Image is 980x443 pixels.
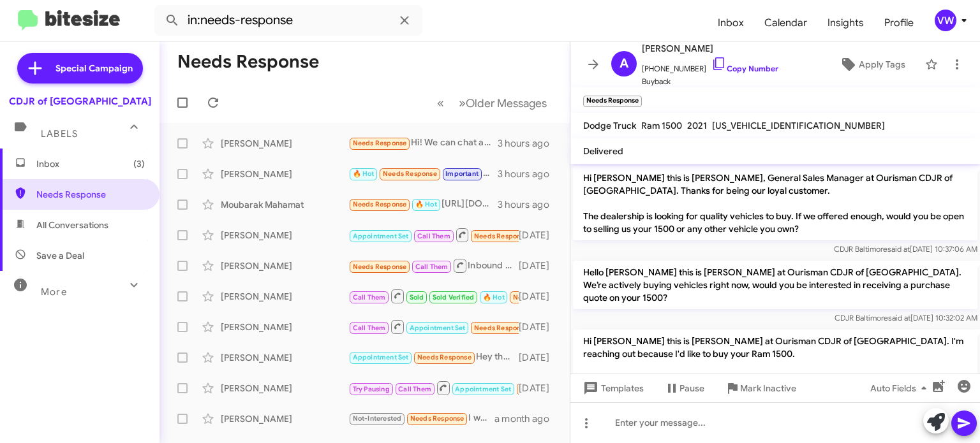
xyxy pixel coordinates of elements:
div: You're welcome [348,288,519,304]
p: Hi [PERSON_NAME] this is [PERSON_NAME] at Ourisman CDJR of [GEOGRAPHIC_DATA]. I'm reaching out be... [573,330,977,403]
div: [PERSON_NAME] [221,168,348,180]
button: Templates [570,377,654,400]
span: Call Them [415,263,449,271]
div: [PERSON_NAME] [221,382,348,395]
span: Older Messages [466,96,547,110]
div: [PERSON_NAME] [221,137,348,150]
div: [PERSON_NAME] [221,351,348,364]
div: [URL][DOMAIN_NAME] [348,197,498,212]
div: Moubarak Mahamat [221,198,348,211]
div: Hey there i told you to send the pics and info of the new scackpack sunroof you said you have and... [348,350,519,365]
span: 🔥 Hot [353,170,375,178]
span: Important [445,170,479,178]
div: 3 hours ago [498,137,560,150]
div: [DATE] [519,321,560,333]
div: vw [935,10,956,31]
input: Search [154,5,422,36]
span: Call Them [353,293,386,301]
a: Calendar [754,4,817,41]
div: Inbound Call [348,380,519,396]
span: Needs Response [353,200,407,208]
span: Profile [874,4,924,41]
span: Call Them [398,385,431,393]
span: Special Campaign [56,62,133,75]
span: Call Them [417,232,450,240]
button: Auto Fields [860,377,942,400]
div: [PERSON_NAME] [221,290,348,303]
span: Needs Response [513,293,567,301]
span: Appointment Set [353,232,409,240]
span: Appointment Set [455,385,511,393]
div: [DATE] [519,229,560,242]
a: Insights [817,4,874,41]
div: a month ago [494,412,560,425]
span: Templates [581,377,644,400]
div: [DATE] [519,382,560,395]
div: I want a otd price [348,411,494,426]
p: Hello [PERSON_NAME] this is [PERSON_NAME] at Ourisman CDJR of [GEOGRAPHIC_DATA]. We’re actively b... [573,261,977,309]
span: Delivered [583,145,623,157]
span: Call Them [353,324,386,332]
p: Hi [PERSON_NAME] this is [PERSON_NAME], General Sales Manager at Ourisman CDJR of [GEOGRAPHIC_DAT... [573,166,977,240]
span: Needs Response [410,414,464,423]
span: 🔥 Hot [483,293,505,301]
span: said at [888,313,910,323]
div: [PERSON_NAME] [221,229,348,242]
span: » [459,95,466,111]
span: Needs Response [417,353,471,361]
div: Hi! We can chat and get a price for both vehicles the Ram 1500 and we have a 2017 Honda Accord Sp... [348,136,498,150]
div: [DATE] [519,351,560,364]
a: Inbox [708,4,754,41]
span: Needs Response [353,263,407,271]
span: Not-Interested [353,414,402,423]
button: Apply Tags [825,53,919,76]
div: [PERSON_NAME] [221,412,348,425]
span: Needs Response [36,188,145,201]
span: Appointment Set [410,324,466,332]
span: (3) [133,157,145,170]
div: We live 4 hours away. Don't think we'll be able to come in [348,166,498,181]
span: [US_VEHICLE_IDENTIFICATION_NUMBER] [712,120,885,131]
div: [PERSON_NAME] [221,321,348,333]
span: Mark Inactive [740,377,796,400]
span: Try Pausing [353,385,390,393]
span: CDJR Baltimore [DATE] 10:37:06 AM [834,244,977,254]
h1: Needs Response [177,52,319,72]
button: Next [451,90,554,116]
div: 3 hours ago [498,168,560,180]
div: 3 hours ago [498,198,560,211]
span: [PERSON_NAME] [642,41,778,56]
small: Needs Response [583,96,642,107]
span: 🔥 Hot [415,200,437,208]
span: Needs Response [383,170,437,178]
span: Sold Verified [433,293,475,301]
nav: Page navigation example [430,90,554,116]
span: said at [887,244,910,254]
span: 2021 [687,120,707,131]
button: Previous [429,90,452,116]
span: Needs Response [474,324,528,332]
span: More [41,286,67,298]
span: Sold [410,293,424,301]
div: 4432641822 [348,227,519,243]
span: A [620,54,628,74]
a: Copy Number [711,64,778,73]
div: [DATE] [519,259,560,272]
span: Needs Response [474,232,528,240]
div: Inbound Call [348,258,519,273]
button: Mark Inactive [715,377,806,400]
span: [PHONE_NUMBER] [642,56,778,75]
a: Special Campaign [17,53,143,84]
span: Buyback [642,75,778,88]
button: vw [924,10,966,31]
div: [PERSON_NAME] [221,259,348,272]
span: Needs Response [353,139,407,147]
span: Auto Fields [870,377,932,400]
span: Apply Tags [859,53,905,76]
span: « [437,95,444,111]
div: [DATE] [519,290,560,303]
span: Save a Deal [36,249,84,262]
span: Dodge Truck [583,120,636,131]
